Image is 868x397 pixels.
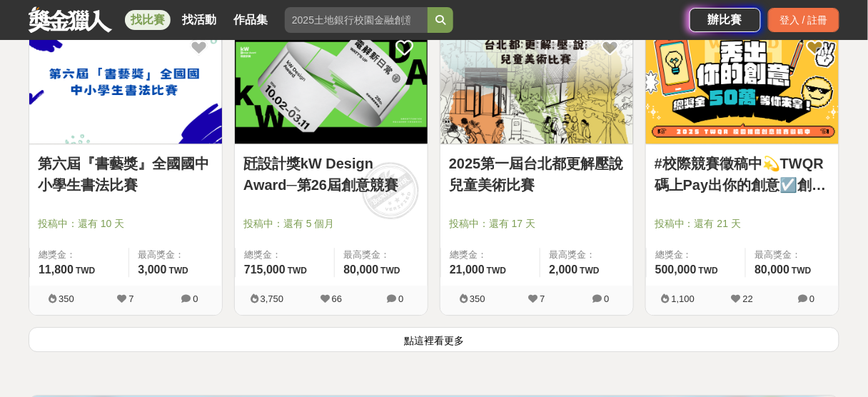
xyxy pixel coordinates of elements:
[125,10,171,30] a: 找比賽
[244,263,286,276] span: 715,000
[398,293,403,304] span: 0
[380,266,400,276] span: TWD
[655,263,697,276] span: 500,000
[470,293,485,304] span: 350
[343,248,419,262] span: 最高獎金：
[59,293,74,304] span: 350
[604,293,609,304] span: 0
[440,24,633,144] a: Cover Image
[285,7,428,33] input: 2025土地銀行校園金融創意挑戰賽：從你出發 開啟智慧金融新頁
[39,248,120,262] span: 總獎金：
[768,8,839,32] div: 登入 / 註冊
[332,293,342,304] span: 66
[235,24,428,144] img: Cover Image
[646,24,839,144] img: Cover Image
[549,263,577,276] span: 2,000
[755,263,789,276] span: 80,000
[440,24,633,144] img: Cover Image
[655,216,830,231] span: 投稿中：還有 21 天
[228,10,273,30] a: 作品集
[244,248,325,262] span: 總獎金：
[743,293,753,304] span: 22
[809,293,814,304] span: 0
[169,266,188,276] span: TWD
[450,263,485,276] span: 21,000
[39,263,74,276] span: 11,800
[138,263,166,276] span: 3,000
[243,216,419,231] span: 投稿中：還有 5 個月
[193,293,198,304] span: 0
[449,153,625,196] a: 2025第一屆台北都更解壓說兒童美術比賽
[792,266,811,276] span: TWD
[29,327,839,352] button: 點這裡看更多
[261,293,284,304] span: 3,750
[243,153,419,196] a: 瓩設計獎kW Design Award─第26屆創意競賽
[540,293,545,304] span: 7
[29,24,222,144] a: Cover Image
[176,10,222,30] a: 找活動
[755,248,830,262] span: 最高獎金：
[76,266,95,276] span: TWD
[690,8,761,32] a: 辦比賽
[128,293,133,304] span: 7
[699,266,718,276] span: TWD
[288,266,307,276] span: TWD
[655,153,830,196] a: #校際競賽徵稿中💫TWQR碼上Pay出你的創意☑️創意特Pay員徵召令🔥短影音、梗圖大賽開跑啦🤩
[38,153,213,196] a: 第六屆『書藝獎』全國國中小學生書法比賽
[549,248,625,262] span: 最高獎金：
[38,216,213,231] span: 投稿中：還有 10 天
[343,263,378,276] span: 80,000
[646,24,839,144] a: Cover Image
[487,266,506,276] span: TWD
[235,24,428,144] a: Cover Image
[450,248,531,262] span: 總獎金：
[138,248,213,262] span: 最高獎金：
[655,248,737,262] span: 總獎金：
[29,24,222,144] img: Cover Image
[580,266,600,276] span: TWD
[672,293,695,304] span: 1,100
[449,216,625,231] span: 投稿中：還有 17 天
